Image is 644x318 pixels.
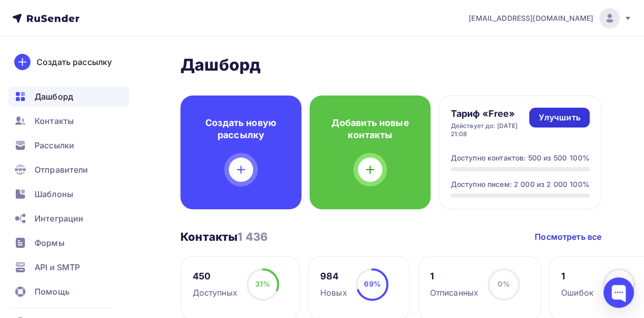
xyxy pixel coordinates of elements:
span: Помощь [35,285,70,298]
div: 450 [193,270,237,282]
span: Контакты [35,115,74,127]
div: Создать рассылку [37,56,112,68]
div: 1 [561,270,594,282]
div: Доступно писем: 2 000 из 2 000 [451,179,567,189]
div: 100% [570,179,590,189]
a: [EMAIL_ADDRESS][DOMAIN_NAME] [469,8,632,28]
div: Доступно контактов: 500 из 500 [451,153,567,163]
span: 69% [364,279,380,288]
h4: Добавить новые контакты [326,117,414,141]
a: Посмотреть все [535,231,601,243]
a: Отправители [8,160,129,180]
a: Рассылки [8,135,129,155]
span: Дашборд [35,90,73,103]
h2: Дашборд [180,55,601,75]
div: Ошибок [561,287,594,299]
div: Улучшить [538,112,580,123]
div: 100% [570,153,590,163]
div: Доступных [193,287,237,299]
span: 1 436 [237,230,268,243]
span: Шаблоны [35,188,73,200]
div: 1 [430,270,478,282]
div: Новых [320,287,347,299]
span: 0% [498,279,509,288]
a: Шаблоны [8,184,129,204]
div: Действует до: [DATE] 21:08 [451,122,530,138]
h3: Контакты [180,230,268,244]
span: [EMAIL_ADDRESS][DOMAIN_NAME] [469,13,593,23]
div: Отписанных [430,287,478,299]
span: Отправители [35,164,88,176]
a: Контакты [8,111,129,131]
a: Дашборд [8,86,129,107]
span: Интеграции [35,212,83,225]
h4: Тариф «Free» [451,108,530,120]
span: Формы [35,237,65,249]
div: 984 [320,270,347,282]
span: 31% [255,279,270,288]
span: Рассылки [35,139,74,151]
h4: Создать новую рассылку [197,117,285,141]
a: Формы [8,233,129,253]
span: API и SMTP [35,261,80,273]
